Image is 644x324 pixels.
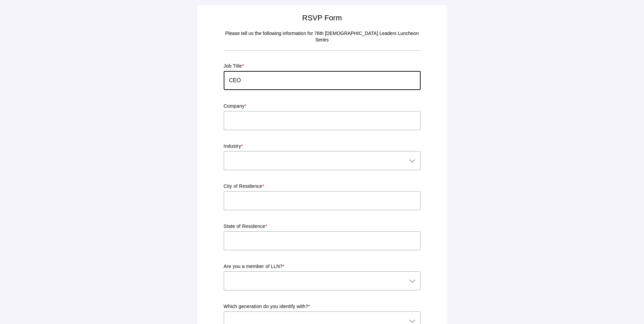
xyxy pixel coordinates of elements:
[224,63,421,70] p: Job Title
[224,303,421,310] p: Which generation do you identify with?
[224,143,421,150] p: Industry
[224,103,421,110] p: Company
[224,183,421,190] p: City of Residence
[224,223,421,230] p: State of Residence
[224,30,421,43] p: Please tell us the following information for 76th [DEMOGRAPHIC_DATA] Leaders Luncheon Series
[224,263,421,270] p: Are you a member of LLN?
[302,14,342,22] span: RSVP Form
